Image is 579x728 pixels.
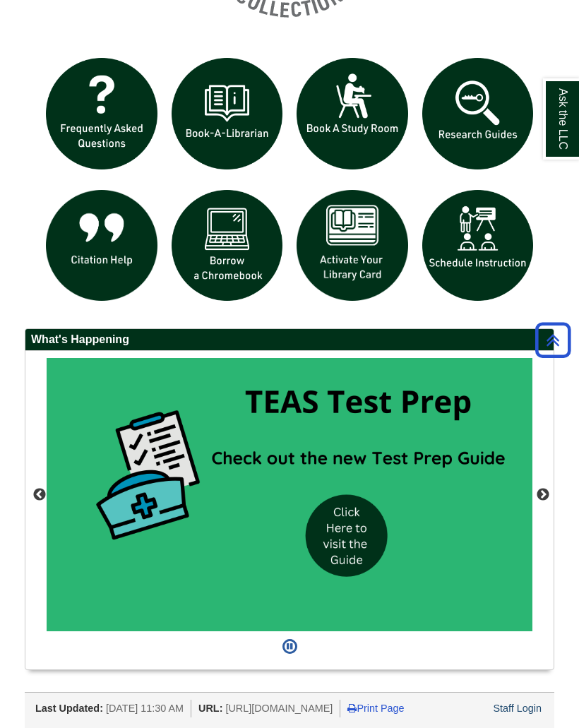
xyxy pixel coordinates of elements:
span: URL: [198,703,222,714]
img: book a study room icon links to book a study room web page [289,51,415,177]
img: Check out the new TEAS Test Prep topic guide. [47,358,532,631]
img: activate Library Card icon links to form to activate student ID into library card [289,183,415,309]
button: Next [536,488,550,502]
img: frequently asked questions [39,51,165,177]
div: This box contains rotating images [47,358,532,631]
button: Pause [278,631,302,662]
div: slideshow [39,51,540,314]
img: For faculty. Schedule Library Instruction icon links to form. [415,183,541,309]
i: Print Page [347,703,357,713]
button: Previous [32,488,47,502]
img: Research Guides icon links to research guides web page [415,51,541,177]
span: Last Updated: [35,703,103,714]
img: Borrow a chromebook icon links to the borrow a chromebook web page [165,183,290,309]
span: [DATE] 11:30 AM [106,703,184,714]
h2: What's Happening [25,329,554,351]
img: Book a Librarian icon links to book a librarian web page [165,51,290,177]
img: citation help icon links to citation help guide page [39,183,165,309]
a: Print Page [347,703,404,714]
a: Staff Login [493,703,542,714]
a: Back to Top [530,330,575,350]
span: [URL][DOMAIN_NAME] [225,703,333,714]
